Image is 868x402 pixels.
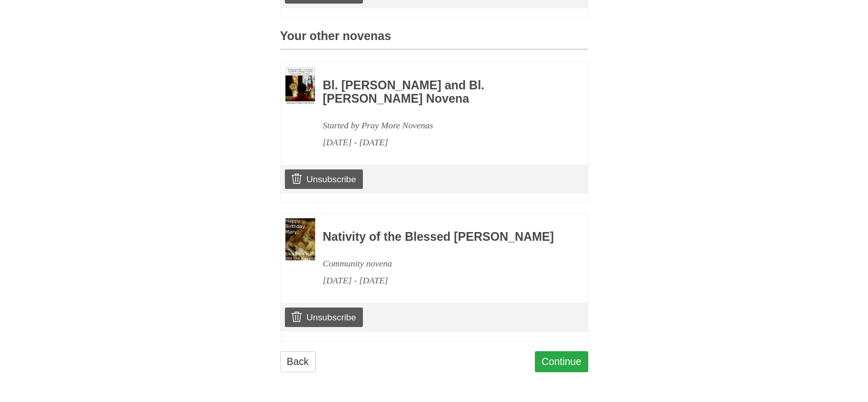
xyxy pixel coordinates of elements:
[323,255,560,272] div: Community novena
[323,272,560,289] div: [DATE] - [DATE]
[323,117,560,134] div: Started by Pray More Novenas
[323,134,560,151] div: [DATE] - [DATE]
[285,169,362,189] a: Unsubscribe
[280,30,588,50] h3: Your other novenas
[280,351,316,372] a: Back
[323,231,560,244] h3: Nativity of the Blessed [PERSON_NAME]
[535,351,588,372] a: Continue
[285,67,315,105] img: Novena image
[323,79,560,105] h3: Bl. [PERSON_NAME] and Bl. [PERSON_NAME] Novena
[285,308,362,327] a: Unsubscribe
[285,218,315,260] img: Novena image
